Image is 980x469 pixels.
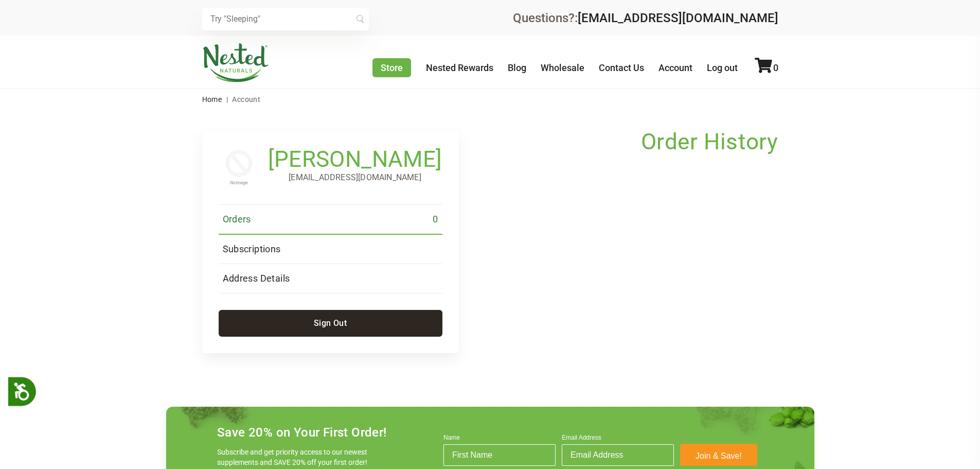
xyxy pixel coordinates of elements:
[372,58,411,77] a: Store
[578,11,778,25] a: [EMAIL_ADDRESS][DOMAIN_NAME]
[202,95,222,103] a: Home
[219,235,442,264] a: Subscriptions
[217,447,371,467] p: Subscribe and get priority access to our newest supplements and SAVE 20% off your first order!
[562,434,674,444] label: Email Address
[224,95,230,103] span: |
[562,444,674,466] input: Email Address
[433,213,438,225] span: 0
[202,8,369,30] input: Try "Sleeping"
[426,62,493,73] a: Nested Rewards
[680,444,757,466] button: Join & Save!
[219,264,442,293] a: Address Details
[202,89,778,110] nav: breadcrumbs
[223,272,290,285] span: Address Details
[202,43,269,82] img: Nested Naturals
[658,62,692,73] a: Account
[541,62,584,73] a: Wholesale
[268,151,442,171] h1: [PERSON_NAME]
[443,434,556,444] label: Name
[707,62,738,73] a: Log out
[223,213,251,225] span: Orders
[217,425,387,440] h4: Save 20% on Your First Order!
[641,130,778,153] h1: Order History
[508,62,526,73] a: Blog
[268,171,442,184] p: [EMAIL_ADDRESS][DOMAIN_NAME]
[513,12,778,24] div: Questions?:
[232,95,260,103] span: Account
[773,62,778,73] span: 0
[219,310,442,337] a: Sign Out
[443,444,556,466] input: First Name
[219,205,442,235] a: Orders 0
[755,62,778,73] a: 0
[599,62,644,73] a: Contact Us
